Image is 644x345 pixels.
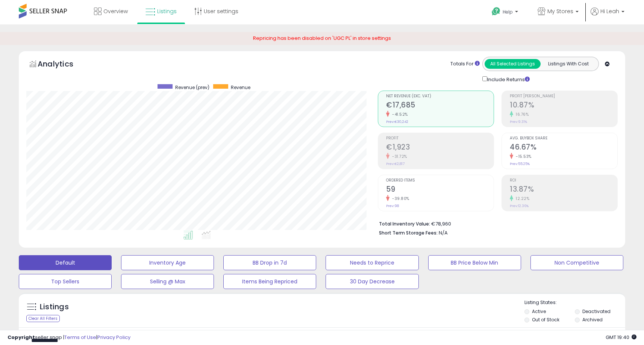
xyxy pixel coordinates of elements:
h5: Listings [40,302,69,312]
span: Profit [386,136,494,141]
label: Archived [582,316,603,323]
small: 16.76% [513,112,529,117]
div: seller snap | | [8,334,130,341]
small: Prev: €30,242 [386,120,408,124]
small: Prev: 9.31% [510,120,527,124]
span: ROI [510,179,617,183]
small: -15.53% [513,154,532,159]
button: Inventory Age [121,255,214,270]
span: Repricing has been disabled on 'UGC PL' in store settings [253,35,391,42]
span: Revenue [231,84,250,91]
button: Default [19,255,112,270]
h2: 10.87% [510,101,617,111]
i: Get Help [491,7,501,16]
h2: €1,923 [386,143,494,153]
button: Needs to Reprice [326,255,418,270]
a: Help [486,1,526,24]
label: Out of Stock [532,316,559,323]
button: Non Competitive [530,255,623,270]
button: Listings With Cost [540,59,596,69]
small: Prev: €2,817 [386,162,405,166]
h2: €17,685 [386,101,494,111]
div: Clear All Filters [26,315,60,322]
button: All Selected Listings [485,59,541,69]
small: -39.80% [389,196,409,201]
h2: 13.87% [510,185,617,195]
label: Active [532,308,546,315]
h2: 46.67% [510,143,617,153]
strong: Copyright [8,334,35,341]
span: 2025-08-17 19:40 GMT [606,334,636,341]
span: Overview [103,8,128,15]
b: Total Inventory Value: [379,221,430,227]
span: Ordered Items [386,179,494,183]
span: Help [503,9,513,15]
h2: 59 [386,185,494,195]
span: N/A [439,229,448,236]
button: BB Price Below Min [428,255,521,270]
span: Hi Leah [600,8,619,15]
div: Totals For [450,61,480,68]
li: €78,960 [379,219,612,228]
span: Avg. Buybox Share [510,136,617,141]
p: Listing States: [524,299,625,306]
small: 12.22% [513,196,529,201]
button: BB Drop in 7d [223,255,316,270]
button: 30 Day Decrease [326,274,418,289]
button: Items Being Repriced [223,274,316,289]
h5: Analytics [38,59,88,71]
small: Prev: 98 [386,204,399,208]
span: Net Revenue (Exc. VAT) [386,94,494,98]
span: Revenue (prev) [175,84,209,91]
span: Profit [PERSON_NAME] [510,94,617,98]
div: Include Returns [477,75,539,83]
button: Top Sellers [19,274,112,289]
small: Prev: 55.25% [510,162,530,166]
label: Deactivated [582,308,611,315]
small: -31.72% [389,154,407,159]
b: Short Term Storage Fees: [379,230,438,236]
span: Listings [157,8,177,15]
button: Selling @ Max [121,274,214,289]
small: Prev: 12.36% [510,204,529,208]
small: -41.52% [389,112,408,117]
span: My Stores [547,8,573,15]
a: Hi Leah [591,8,624,24]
